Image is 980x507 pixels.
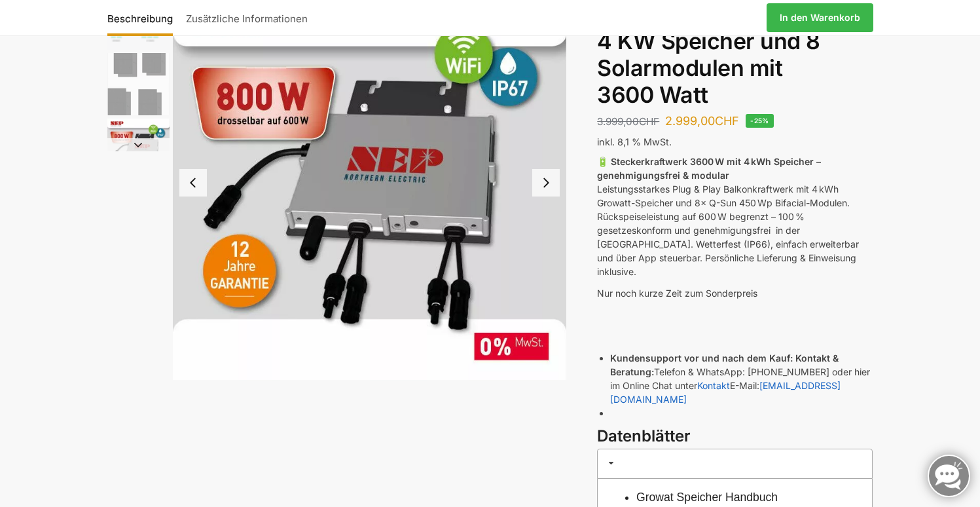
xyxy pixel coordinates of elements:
bdi: 2.999,00 [665,114,739,128]
bdi: 3.999,00 [597,115,659,128]
button: Next slide [532,169,560,197]
a: [EMAIL_ADDRESS][DOMAIN_NAME] [610,380,841,405]
span: CHF [715,114,739,128]
button: Previous slide [179,169,207,197]
a: In den Warenkorb [767,3,873,32]
h1: Steckerkraftwerk mit 4 KW Speicher und 8 Solarmodulen mit 3600 Watt [597,1,873,108]
p: Nur noch kurze Zeit zum Sonderpreis [597,286,873,300]
li: 3 / 9 [104,117,170,182]
a: Zusätzliche Informationen [179,2,314,33]
span: CHF [639,115,659,128]
li: Telefon & WhatsApp: [PHONE_NUMBER] oder hier im Online Chat unter E-Mail: [610,351,873,406]
strong: Kontakt & Beratung: [610,352,839,377]
strong: 🔋 Steckerkraftwerk 3600 W mit 4 kWh Speicher – genehmigungsfrei & modular [597,156,821,181]
span: inkl. 8,1 % MwSt. [597,136,672,147]
button: Next slide [107,138,170,151]
a: Kontakt [697,380,730,391]
img: Nep800 [107,119,170,181]
p: Leistungsstarkes Plug & Play Balkonkraftwerk mit 4 kWh Growatt-Speicher und 8× Q-Sun 450 Wp Bifac... [597,155,873,278]
img: 6 Module bificiaL [107,53,170,115]
strong: Kundensupport vor und nach dem Kauf: [610,352,793,364]
li: 2 / 9 [104,51,170,117]
a: Growat Speicher Handbuch [636,491,778,504]
a: Beschreibung [107,2,179,33]
h3: Datenblätter [597,425,873,448]
span: -25% [746,114,774,128]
